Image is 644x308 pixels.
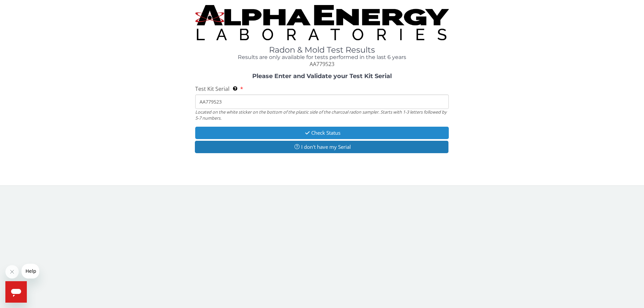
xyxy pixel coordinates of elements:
span: AA779523 [310,60,334,68]
h1: Radon & Mold Test Results [195,46,449,54]
strong: Please Enter and Validate your Test Kit Serial [252,72,392,80]
iframe: Close message [5,265,19,279]
img: TightCrop.jpg [195,5,449,40]
div: Located on the white sticker on the bottom of the plastic side of the charcoal radon sampler. Sta... [195,109,449,121]
button: I don't have my Serial [195,141,448,153]
span: Test Kit Serial [195,85,229,93]
iframe: Button to launch messaging window [5,281,27,303]
h4: Results are only available for tests performed in the last 6 years [195,54,449,60]
button: Check Status [195,127,449,139]
iframe: Message from company [21,264,39,279]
